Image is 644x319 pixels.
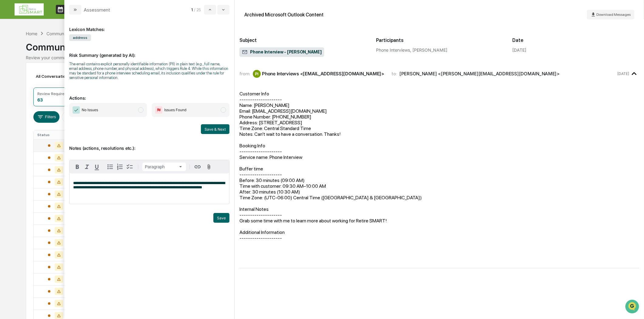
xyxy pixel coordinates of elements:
[239,37,366,43] h2: Subject
[34,130,77,139] th: Status
[391,71,397,77] span: to:
[46,31,96,36] div: Communications Archive
[617,71,629,76] time: Thursday, September 25, 2025 at 2:33:11 PM
[512,37,639,43] h2: Date
[376,47,503,53] div: Phone Interviews, [PERSON_NAME]
[37,91,66,96] div: Review Required
[15,3,44,15] img: logo
[191,7,193,12] span: 1
[82,107,98,113] span: No Issues
[512,47,526,53] div: [DATE]
[26,55,618,60] div: Review your communication records across channels
[60,103,73,108] span: Pylon
[596,12,631,17] span: Download Messages
[164,107,186,113] span: Issues Found
[253,70,261,78] div: PI
[6,77,11,82] div: 🖐️
[33,111,60,123] button: Filters
[6,89,11,94] div: 🔎
[587,10,634,19] button: Download Messages
[69,138,229,151] p: Notes (actions, resolutions etc.):
[204,163,214,171] button: Attach files
[33,71,79,81] div: All Conversations
[44,77,49,82] div: 🗄️
[73,162,82,172] button: Bold
[37,97,43,102] div: 63
[376,37,503,43] h2: Participants
[6,46,17,57] img: 1746055101610-c473b297-6a78-478c-a979-82029cc54cd1
[92,162,102,172] button: Underline
[194,7,203,12] span: / 25
[69,19,229,32] div: Lexicon Matches:
[69,88,229,101] p: Actions:
[103,48,110,56] button: Start new chat
[26,37,618,53] div: Communications Archive
[12,77,39,83] span: Preclearance
[21,53,77,57] div: We're available if you need us!
[244,12,324,18] div: Archived Microsoft Outlook Content
[69,45,229,58] p: Risk Summary (generated by AI):
[242,49,322,55] span: Phone Interview - [PERSON_NAME]
[82,162,92,172] button: Italic
[201,124,229,134] button: Save & Next
[239,91,639,246] span: Customer Info -------------------- Name: [PERSON_NAME] Email: [EMAIL_ADDRESS][DOMAIN_NAME] Phone ...
[26,31,37,36] div: Home
[142,163,186,171] button: Block type
[12,88,38,94] span: Data Lookup
[239,71,250,77] span: from:
[6,13,110,22] p: How can we help?
[42,74,78,85] a: 🗄️Attestations
[213,213,229,223] button: Save
[625,299,641,315] iframe: Open customer support
[69,62,229,80] div: The email contains explicit personally identifiable information (PII) in plain text (e.g., full n...
[399,71,560,77] div: [PERSON_NAME] <[PERSON_NAME][EMAIL_ADDRESS][DOMAIN_NAME]>
[43,103,73,108] a: Powered byPylon
[4,74,42,85] a: 🖐️Preclearance
[4,86,41,97] a: 🔎Data Lookup
[155,106,162,114] img: Flag
[262,71,384,77] div: Phone Interviews <[EMAIL_ADDRESS][DOMAIN_NAME]>
[73,106,80,114] img: Checkmark
[62,111,112,123] button: Date:[DATE] - [DATE]
[50,77,75,83] span: Attestations
[69,34,91,41] span: address
[21,46,100,53] div: Start new chat
[84,7,110,13] div: Assessment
